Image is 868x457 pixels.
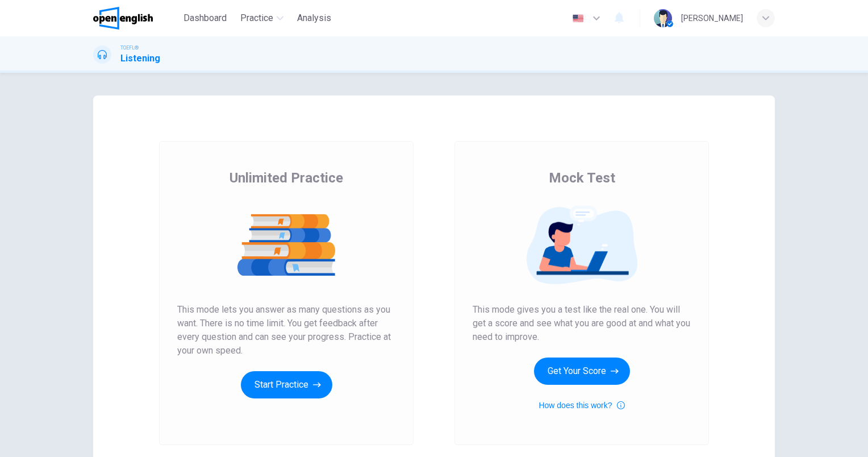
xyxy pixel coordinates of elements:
[241,371,332,398] button: Start Practice
[183,11,227,25] span: Dashboard
[120,52,160,65] h1: Listening
[297,11,331,25] span: Analysis
[93,7,179,30] a: OpenEnglish logo
[571,14,585,23] img: en
[293,8,336,28] button: Analysis
[120,44,139,52] span: TOEFL®
[93,7,153,30] img: OpenEnglish logo
[539,398,624,412] button: How does this work?
[654,9,672,27] img: Profile picture
[177,303,395,358] span: This mode lets you answer as many questions as you want. There is no time limit. You get feedback...
[240,11,273,25] span: Practice
[473,303,691,344] span: This mode gives you a test like the real one. You will get a score and see what you are good at a...
[549,169,615,187] span: Mock Test
[236,8,288,28] button: Practice
[681,11,743,25] div: [PERSON_NAME]
[534,358,630,385] button: Get Your Score
[179,8,231,28] button: Dashboard
[229,169,343,187] span: Unlimited Practice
